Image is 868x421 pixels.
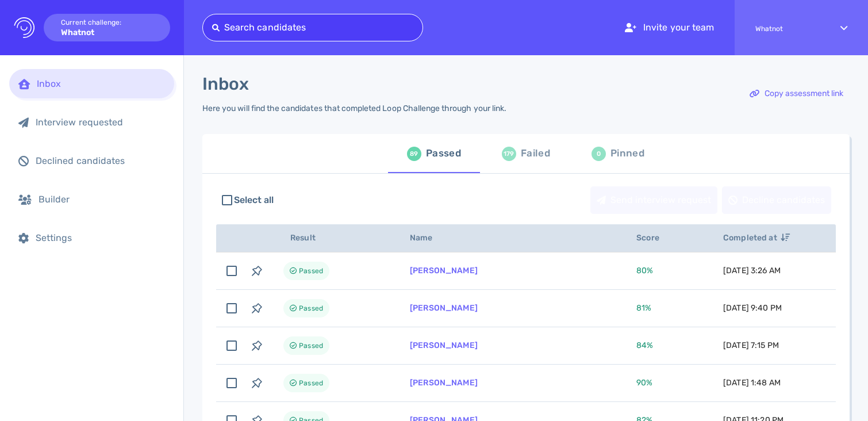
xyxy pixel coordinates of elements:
[299,301,323,315] span: Passed
[521,145,550,162] div: Failed
[407,147,421,161] div: 89
[723,303,782,313] span: [DATE] 9:40 PM
[410,303,478,313] a: [PERSON_NAME]
[36,232,165,243] div: Settings
[270,224,396,252] th: Result
[202,74,249,94] h1: Inbox
[723,340,779,350] span: [DATE] 7:15 PM
[636,340,653,350] span: 84 %
[591,187,717,213] div: Send interview request
[723,378,781,388] span: [DATE] 1:48 AM
[755,25,820,33] span: Whatnot
[36,155,165,166] div: Declined candidates
[202,104,506,113] div: Here you will find the candidates that completed Loop Challenge through your link.
[37,78,165,89] div: Inbox
[234,193,274,207] span: Select all
[743,80,850,108] button: Copy assessment link
[36,117,165,128] div: Interview requested
[610,145,644,162] div: Pinned
[636,303,651,313] span: 81 %
[636,378,652,388] span: 90 %
[636,233,672,243] span: Score
[636,266,653,275] span: 80 %
[39,194,165,205] div: Builder
[722,186,831,214] button: Decline candidates
[410,266,478,275] a: [PERSON_NAME]
[723,266,781,275] span: [DATE] 3:26 AM
[723,187,831,213] div: Decline candidates
[590,186,717,214] button: Send interview request
[299,339,323,353] span: Passed
[744,81,849,107] div: Copy assessment link
[723,233,790,243] span: Completed at
[592,147,606,161] div: 0
[502,147,516,161] div: 179
[410,233,445,243] span: Name
[426,145,461,162] div: Passed
[299,264,323,278] span: Passed
[410,340,478,350] a: [PERSON_NAME]
[299,376,323,390] span: Passed
[410,378,478,388] a: [PERSON_NAME]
